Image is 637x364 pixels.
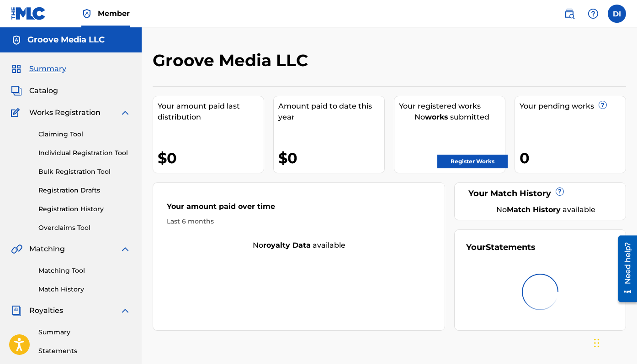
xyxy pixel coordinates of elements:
[263,241,311,250] strong: royalty data
[153,50,313,71] h2: Groove Media LLC
[38,167,131,177] a: Bulk Registration Tool
[29,244,65,255] span: Matching
[158,101,264,123] div: Your amount paid last distribution
[560,5,579,23] a: Public Search
[599,101,606,109] span: ?
[466,241,536,254] div: Your Statements
[11,244,22,255] img: Matching
[158,148,264,168] div: $0
[399,101,505,112] div: Your registered works
[594,329,600,357] div: Drag
[278,101,384,123] div: Amount paid to date this year
[167,217,431,226] div: Last 6 months
[29,107,101,118] span: Works Registration
[478,204,614,215] div: No available
[564,8,575,19] img: search
[29,305,63,316] span: Royalties
[278,148,384,168] div: $0
[120,305,131,316] img: expand
[38,328,131,337] a: Summary
[608,5,626,23] div: User Menu
[38,223,131,233] a: Overclaims Tool
[11,85,58,96] a: CatalogCatalog
[81,8,92,19] img: Top Rightsholder
[584,5,602,23] div: Help
[588,8,599,19] img: help
[27,35,105,45] h5: Groove Media LLC
[120,107,131,118] img: expand
[11,35,22,46] img: Accounts
[11,107,23,118] img: Works Registration
[38,346,131,356] a: Statements
[38,266,131,276] a: Matching Tool
[167,201,431,217] div: Your amount paid over time
[120,244,131,255] img: expand
[38,130,131,139] a: Claiming Tool
[38,148,131,158] a: Individual Registration Tool
[11,63,22,74] img: Summary
[520,101,626,112] div: Your pending works
[11,85,22,96] img: Catalog
[38,285,131,294] a: Match History
[29,85,58,96] span: Catalog
[466,187,614,200] div: Your Match History
[437,155,508,168] a: Register Works
[522,274,558,310] img: preloader
[29,63,66,74] span: Summary
[11,305,22,316] img: Royalties
[38,186,131,195] a: Registration Drafts
[591,320,637,364] iframe: Chat Widget
[556,188,563,195] span: ?
[611,232,637,306] iframe: Resource Center
[11,7,46,20] img: MLC Logo
[399,112,505,123] div: No submitted
[38,204,131,214] a: Registration History
[98,8,130,19] span: Member
[520,148,626,168] div: 0
[153,240,445,251] div: No available
[507,205,561,214] strong: Match History
[11,63,66,74] a: SummarySummary
[425,113,448,121] strong: works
